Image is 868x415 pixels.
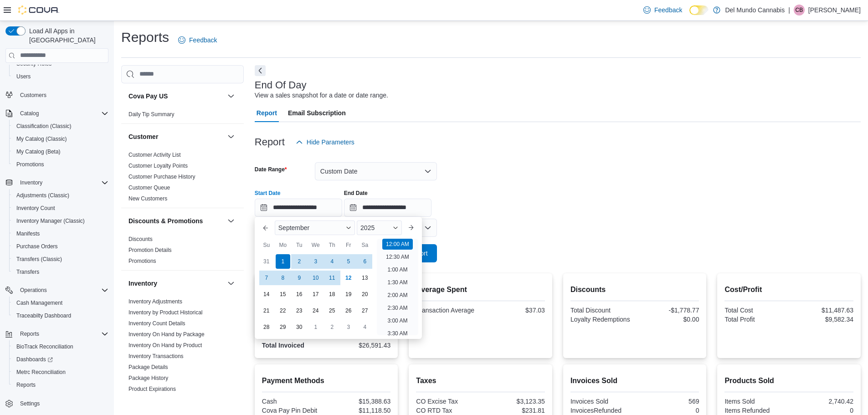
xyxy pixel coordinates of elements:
button: Discounts & Promotions [226,215,236,226]
span: Catalog [16,108,108,119]
span: Manifests [13,228,108,239]
span: Promotions [13,159,108,170]
a: My Catalog (Classic) [13,133,71,144]
span: Cash Management [13,297,108,308]
a: Package History [128,375,168,381]
span: New Customers [128,195,167,202]
button: Cova Pay US [128,92,224,101]
input: Press the down key to open a popover containing a calendar. [344,199,431,217]
span: Promotion Details [128,246,172,254]
div: day-11 [325,271,339,285]
h1: Reports [121,28,169,46]
div: day-27 [358,303,372,318]
div: Invoices Sold [570,398,633,405]
div: $37.03 [483,307,545,314]
a: Inventory Count [13,203,59,214]
span: Transfers (Classic) [16,256,62,263]
span: Dark Mode [689,15,690,15]
a: Classification (Classic) [13,121,75,132]
button: Manifests [9,227,112,240]
div: Button. Open the year selector. 2025 is currently selected. [357,220,402,235]
span: Purchase Orders [16,243,58,250]
span: Inventory On Hand by Package [128,331,205,338]
a: Promotion Details [128,247,172,253]
a: My Catalog (Beta) [13,146,64,157]
a: Customer Queue [128,184,170,191]
div: day-1 [308,320,323,334]
span: Classification (Classic) [13,121,108,132]
span: Purchase Orders [13,241,108,252]
button: Users [9,70,112,83]
span: Inventory Transactions [128,353,184,360]
h2: Cost/Profit [724,284,853,295]
span: Inventory by Product Historical [128,309,203,316]
span: My Catalog (Classic) [13,133,108,144]
span: Package History [128,374,168,382]
span: Reports [13,379,108,390]
span: Classification (Classic) [16,123,72,130]
a: Customer Loyalty Points [128,163,188,169]
button: Discounts & Promotions [128,216,224,225]
span: Package Details [128,364,168,371]
a: Inventory Count Details [128,320,185,327]
span: Report [257,104,277,122]
div: day-26 [341,303,356,318]
p: Del Mundo Cannabis [725,5,785,15]
li: 12:30 AM [382,251,413,262]
span: Catalog [20,110,39,117]
div: We [308,238,323,252]
span: Feedback [654,5,682,15]
div: Fr [341,238,356,252]
li: 12:00 AM [382,239,413,250]
div: $11,487.63 [791,307,853,314]
div: Cash [262,398,324,405]
span: Inventory Manager (Classic) [16,217,85,225]
a: Promotions [128,258,156,264]
span: Traceabilty Dashboard [13,310,108,321]
a: Purchase Orders [13,241,62,252]
span: Transfers [13,266,108,277]
a: Metrc Reconciliation [13,367,69,378]
a: Discounts [128,236,153,242]
button: Metrc Reconciliation [9,366,112,379]
button: Hide Parameters [292,133,358,151]
span: Customers [16,89,108,101]
h2: Discounts [570,284,699,295]
div: $15,388.63 [328,398,390,405]
button: Next month [404,220,418,235]
button: Inventory Count [9,202,112,215]
h2: Products Sold [724,375,853,386]
div: day-3 [341,320,356,334]
span: BioTrack Reconciliation [16,343,73,350]
span: BioTrack Reconciliation [13,341,108,352]
div: day-5 [341,254,356,269]
button: Catalog [2,107,112,120]
li: 2:30 AM [384,302,411,313]
a: Inventory Adjustments [128,298,182,305]
div: Th [325,238,339,252]
div: Sa [358,238,372,252]
span: Operations [20,287,47,294]
button: Settings [2,397,112,410]
h3: Customer [128,132,158,141]
span: Operations [16,285,108,296]
div: day-6 [358,254,372,269]
span: Inventory Count [16,205,55,212]
a: Feedback [640,1,686,19]
button: Transfers [9,266,112,278]
div: day-4 [325,254,339,269]
span: Dashboards [13,354,108,365]
div: $231.81 [483,407,545,414]
a: Daily Tip Summary [128,111,175,118]
button: Catalog [16,108,42,119]
a: Adjustments (Classic) [13,190,73,201]
div: day-21 [259,303,274,318]
button: Classification (Classic) [9,120,112,133]
span: Manifests [16,230,40,237]
span: Inventory [20,179,42,186]
div: Discounts & Promotions [121,234,244,270]
div: day-29 [276,320,290,334]
a: Transfers (Classic) [13,254,66,265]
div: $0.00 [637,316,699,323]
span: Inventory Adjustments [128,298,182,305]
